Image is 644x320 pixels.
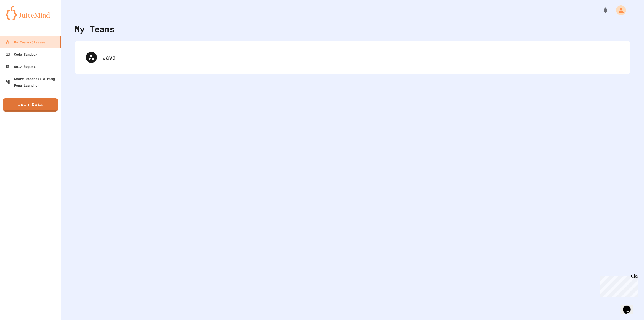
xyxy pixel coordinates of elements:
div: Java [102,53,619,61]
div: My Teams/Classes [6,39,45,45]
div: My Teams [75,23,115,35]
div: Code Sandbox [6,51,37,58]
div: My Account [610,4,627,17]
a: Join Quiz [3,98,58,112]
div: Chat with us now!Close [2,2,38,35]
div: Quiz Reports [6,63,37,70]
div: Java [80,46,625,68]
img: logo-orange.svg [6,6,55,20]
div: My Notifications [592,6,610,15]
iframe: chat widget [598,274,638,297]
iframe: chat widget [621,298,638,314]
div: Smart Doorbell & Ping Pong Launcher [6,75,59,89]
